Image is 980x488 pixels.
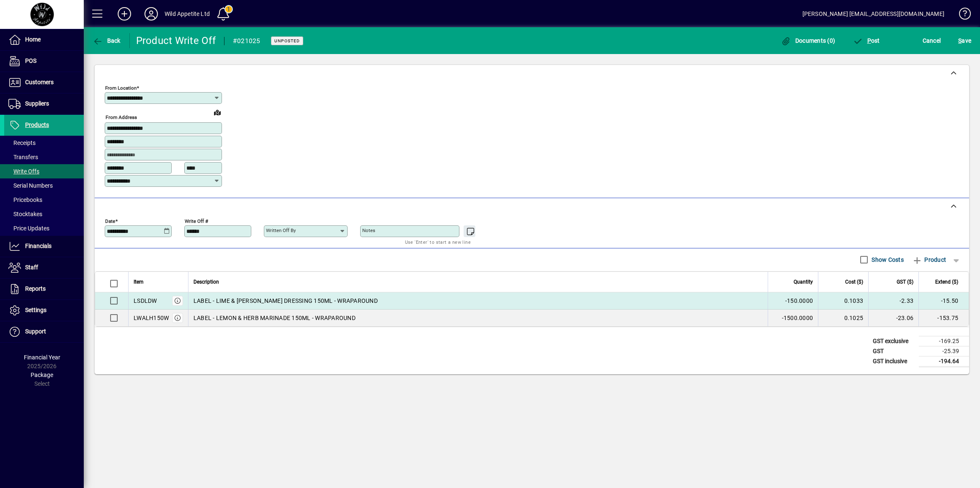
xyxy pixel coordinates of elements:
span: Extend ($) [935,277,958,287]
span: Support [25,328,46,335]
span: Documents (0) [781,37,835,44]
span: Customers [25,79,54,85]
mat-label: Write Off # [185,218,208,224]
button: Add [111,6,138,21]
td: -194.64 [919,356,969,367]
td: -1500.0000 [768,310,818,326]
span: Stocktakes [8,211,42,217]
a: Stocktakes [4,207,84,221]
span: Settings [25,307,46,313]
td: -169.25 [919,336,969,346]
td: GST exclusive [869,336,919,346]
td: 0.1025 [818,310,868,326]
a: Knowledge Base [953,2,970,29]
button: Save [956,33,973,48]
td: -150.0000 [768,292,818,310]
span: Suppliers [25,100,49,107]
span: Cancel [923,34,941,47]
td: GST inclusive [869,356,919,367]
span: Item [134,277,144,287]
span: S [958,37,962,44]
div: LWALH150W [134,314,169,322]
span: Back [93,37,121,44]
mat-label: From location [105,85,137,91]
a: Suppliers [4,93,84,114]
td: -153.75 [918,310,969,326]
span: ave [958,34,971,47]
a: Serial Numbers [4,178,84,193]
div: #021025 [233,34,260,48]
a: Financials [4,236,84,257]
a: Support [4,321,84,342]
div: Wild Appetite Ltd [165,7,210,21]
td: 0.1033 [818,292,868,310]
mat-label: Written off by [266,227,296,233]
span: GST ($) [897,277,913,287]
a: POS [4,51,84,72]
td: -25.39 [919,346,969,356]
span: Price Updates [8,225,49,232]
td: GST [869,346,919,356]
td: -23.06 [868,310,918,326]
a: Transfers [4,150,84,164]
button: Profile [138,6,165,21]
div: [PERSON_NAME] [EMAIL_ADDRESS][DOMAIN_NAME] [802,7,944,21]
a: View on map [211,106,224,119]
span: POS [25,57,36,64]
span: ost [853,37,880,44]
a: Write Offs [4,164,84,178]
mat-label: Notes [362,227,375,233]
span: Reports [25,285,46,292]
a: Customers [4,72,84,93]
mat-hint: Use 'Enter' to start a new line [405,237,471,247]
a: Receipts [4,136,84,150]
span: Cost ($) [845,277,863,287]
td: LABEL - LEMON & HERB MARINADE 150ML - WRAPAROUND [188,310,768,326]
button: Documents (0) [779,33,837,48]
app-page-header-button: Back [84,33,130,48]
a: Home [4,29,84,50]
td: LABEL - LIME & [PERSON_NAME] DRESSING 150ML - WRAPAROUND [188,292,768,310]
a: Reports [4,279,84,300]
span: Product [912,253,946,266]
td: -2.33 [868,292,918,310]
span: Financials [25,243,52,249]
span: Serial Numbers [8,182,53,189]
mat-label: Date [105,218,115,224]
span: Home [25,36,41,43]
span: Receipts [8,139,36,146]
span: Transfers [8,154,38,160]
a: Staff [4,257,84,278]
div: Product Write Off [136,34,216,47]
span: Quantity [794,277,813,287]
span: P [867,37,871,44]
button: Cancel [921,33,943,48]
td: -15.50 [918,292,969,310]
span: Unposted [274,38,300,44]
span: Pricebooks [8,196,42,203]
a: Pricebooks [4,193,84,207]
button: Back [90,33,123,48]
a: Settings [4,300,84,321]
span: Package [31,372,53,378]
span: Staff [25,264,38,271]
span: Description [193,277,219,287]
span: Write Offs [8,168,39,175]
span: Financial Year [24,354,60,361]
label: Show Costs [870,256,904,264]
button: Post [851,33,882,48]
span: Products [25,121,49,128]
button: Product [908,252,950,267]
a: Price Updates [4,221,84,235]
div: LSDLDW [134,297,157,305]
